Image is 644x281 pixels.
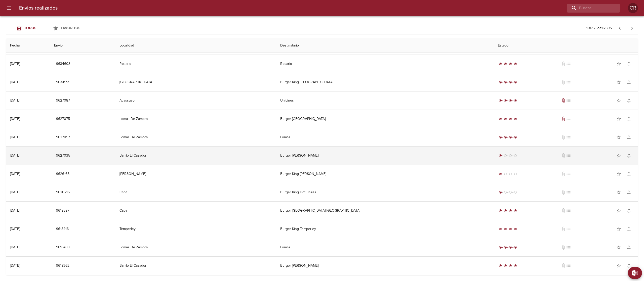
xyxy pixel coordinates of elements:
span: radio_button_unchecked [514,172,517,175]
span: 9627087 [56,98,70,104]
span: star_border [616,245,621,250]
div: [DATE] [10,245,20,249]
span: radio_button_unchecked [514,191,517,194]
td: Lomas De Zamora [115,110,276,128]
span: No tiene pedido asociado [566,263,571,268]
button: 9620216 [54,188,72,197]
span: No tiene pedido asociado [566,171,571,176]
span: radio_button_checked [514,136,517,139]
td: Barrio El Cazador [115,147,276,165]
span: notifications_none [626,208,631,213]
span: star_border [616,226,621,231]
td: Acassuso [115,91,276,110]
span: 9618587 [56,208,69,214]
div: Generado [498,153,518,158]
span: radio_button_checked [504,136,507,139]
td: Caba [115,202,276,220]
span: radio_button_checked [499,246,502,249]
span: notifications_none [626,153,631,158]
div: Entregado [498,80,518,85]
span: No tiene pedido asociado [566,135,571,140]
button: menu [3,2,15,14]
td: Temperley [115,220,276,238]
div: Generado [498,190,518,195]
button: Exportar Excel [628,267,642,279]
span: notifications_none [626,226,631,231]
div: Entregado [498,116,518,121]
div: Entregado [498,263,518,268]
button: Agregar a favoritos [614,151,624,161]
span: No tiene documentos adjuntos [561,135,566,140]
span: No tiene documentos adjuntos [561,263,566,268]
span: Pagina siguiente [626,22,638,34]
button: 9618403 [54,243,72,252]
div: CR [628,3,638,13]
span: radio_button_checked [514,264,517,267]
div: [DATE] [10,98,20,103]
span: notifications_none [626,135,631,140]
span: 9634603 [56,61,70,67]
span: 9626165 [56,171,69,177]
td: Burger King Dot Baires [276,183,494,201]
button: Activar notificaciones [624,96,634,106]
span: star_border [616,153,621,158]
td: [PERSON_NAME] [115,165,276,183]
span: radio_button_checked [514,99,517,102]
div: [DATE] [10,117,20,121]
span: radio_button_checked [499,81,502,84]
td: Rosario [115,55,276,73]
span: notifications_none [626,98,631,103]
td: Barrio El Cazador [115,257,276,275]
span: star_border [616,135,621,140]
button: Agregar a favoritos [614,169,624,179]
span: No tiene pedido asociado [566,190,571,195]
span: No tiene pedido asociado [566,98,571,103]
span: notifications_none [626,263,631,268]
span: radio_button_checked [509,99,512,102]
p: 101 - 125 de 16.605 [586,26,612,31]
button: 9634595 [54,78,72,87]
div: [DATE] [10,135,20,139]
span: No tiene pedido asociado [566,116,571,121]
div: Entregado [498,208,518,213]
span: radio_button_checked [504,117,507,120]
span: No tiene documentos adjuntos [561,245,566,250]
span: No tiene documentos adjuntos [561,208,566,213]
button: Agregar a favoritos [614,114,624,124]
span: notifications_none [626,245,631,250]
td: Rosario [276,55,494,73]
span: No tiene documentos adjuntos [561,61,566,66]
span: notifications_none [626,171,631,176]
td: Lomas [276,128,494,146]
span: radio_button_checked [499,136,502,139]
span: 9627057 [56,134,70,140]
td: Lomas [276,238,494,256]
td: Burger King [GEOGRAPHIC_DATA] [276,73,494,91]
span: star_border [616,171,621,176]
td: Caba [115,183,276,201]
span: No tiene pedido asociado [566,80,571,85]
td: Unicines [276,91,494,110]
div: [DATE] [10,62,20,66]
button: Activar notificaciones [624,206,634,216]
span: star_border [616,98,621,103]
span: star_border [616,80,621,85]
span: radio_button_checked [499,154,502,157]
button: 9618587 [54,206,71,215]
span: notifications_none [626,80,631,85]
span: radio_button_checked [504,81,507,84]
span: radio_button_unchecked [514,154,517,157]
td: [GEOGRAPHIC_DATA] [115,73,276,91]
button: Activar notificaciones [624,151,634,161]
div: Generado [498,171,518,176]
button: 9627035 [54,151,72,160]
div: Entregado [498,135,518,140]
span: star_border [616,61,621,66]
span: radio_button_checked [509,62,512,65]
button: Activar notificaciones [624,77,634,87]
button: 9618416 [54,224,71,234]
th: Destinatario [276,38,494,53]
span: radio_button_unchecked [504,172,507,175]
span: Tiene documentos adjuntos [561,98,566,103]
div: [DATE] [10,190,20,194]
